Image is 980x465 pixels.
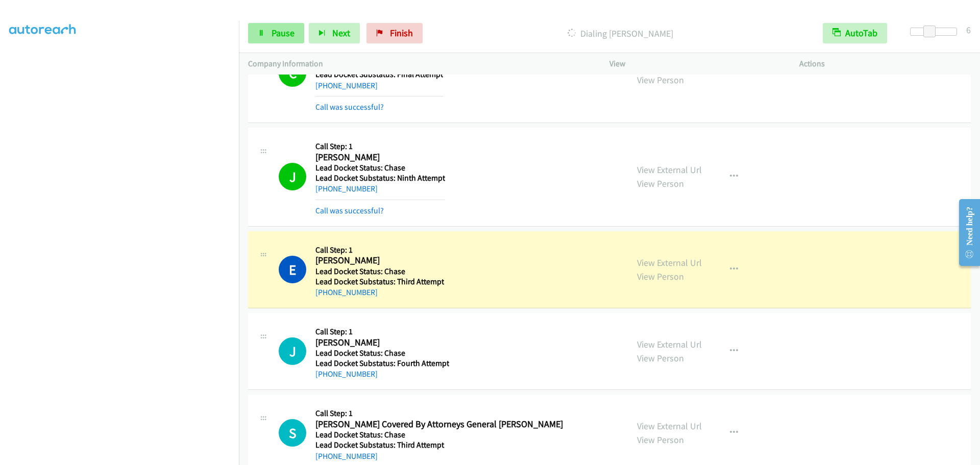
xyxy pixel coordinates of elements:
a: View Person [637,178,684,189]
span: Finish [390,27,413,39]
h2: [PERSON_NAME] [315,152,445,163]
button: Next [309,23,360,43]
h5: Lead Docket Status: Chase [315,163,445,173]
div: The call is yet to be attempted [279,337,306,365]
h5: Lead Docket Status: Chase [315,348,449,358]
p: View [609,58,781,70]
a: View Person [637,74,684,86]
a: [PHONE_NUMBER] [315,369,378,379]
h1: J [279,163,306,190]
iframe: Resource Center [950,192,980,273]
p: Company Information [248,58,591,70]
a: Call was successful? [315,102,384,112]
div: The call is yet to be attempted [279,419,306,447]
div: 6 [966,23,971,37]
a: [PHONE_NUMBER] [315,451,378,461]
p: Dialing [PERSON_NAME] [436,27,804,40]
a: [PHONE_NUMBER] [315,81,378,90]
h5: Lead Docket Status: Chase [315,430,563,440]
a: Finish [366,23,423,43]
h5: Call Step: 1 [315,141,445,152]
h2: [PERSON_NAME] [315,337,449,349]
a: [PHONE_NUMBER] [315,184,378,193]
h5: Lead Docket Substatus: Final Attempt [315,69,443,80]
span: Next [332,27,350,39]
h2: [PERSON_NAME] Covered By Attorneys General [PERSON_NAME] [315,419,563,430]
h5: Lead Docket Substatus: Fourth Attempt [315,358,449,369]
a: View Person [637,352,684,364]
h5: Lead Docket Substatus: Third Attempt [315,277,444,287]
a: View External Url [637,338,702,350]
h5: Lead Docket Status: Chase [315,266,444,277]
h1: S [279,419,306,447]
h2: [PERSON_NAME] [315,255,444,266]
a: View External Url [637,420,702,432]
h5: Lead Docket Substatus: Third Attempt [315,440,563,450]
a: Pause [248,23,304,43]
h5: Call Step: 1 [315,245,444,255]
button: AutoTab [823,23,887,43]
h5: Lead Docket Substatus: Ninth Attempt [315,173,445,183]
h1: J [279,337,306,365]
a: Call was successful? [315,206,384,215]
p: Actions [799,58,971,70]
a: View External Url [637,257,702,268]
a: [PHONE_NUMBER] [315,287,378,297]
a: View Person [637,434,684,446]
h5: Call Step: 1 [315,408,563,419]
span: Pause [272,27,295,39]
h5: Call Step: 1 [315,327,449,337]
h1: E [279,256,306,283]
a: View External Url [637,164,702,176]
a: View Person [637,271,684,282]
